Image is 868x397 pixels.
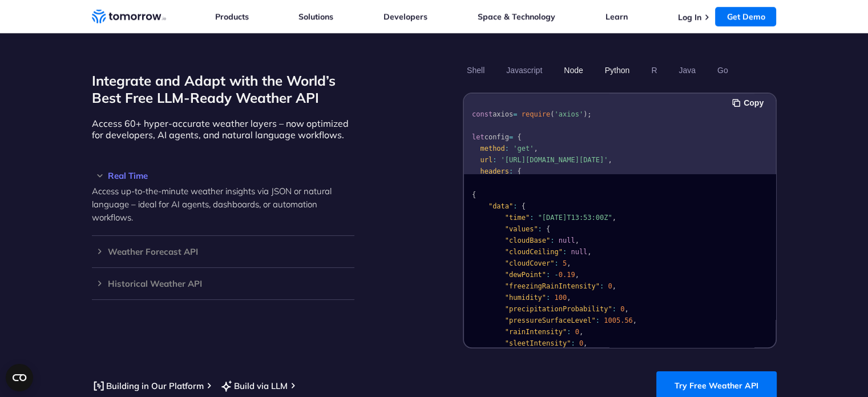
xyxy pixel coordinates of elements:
span: , [632,316,636,324]
span: : [546,294,550,302]
a: Developers [383,11,427,22]
span: : [595,316,599,324]
span: : [550,236,554,244]
span: : [612,305,616,313]
span: "pressureSurfaceLevel" [504,316,595,324]
span: "values" [504,225,538,233]
span: , [575,271,579,279]
span: null [558,236,575,244]
span: "sleetIntensity" [504,339,571,347]
span: "dewPoint" [504,271,546,279]
span: = [509,133,513,141]
span: , [608,156,612,164]
span: "freezingRainIntensity" [504,282,599,290]
span: method [480,145,504,153]
button: R [647,61,661,80]
h2: Integrate and Adapt with the World’s Best Free LLM-Ready Weather API [92,72,354,106]
span: { [546,225,550,233]
span: : [509,167,513,175]
a: Build via LLM [220,379,288,393]
span: , [567,294,571,302]
span: , [583,339,587,347]
button: Python [600,61,633,80]
a: Log In [677,12,701,22]
span: "cloudBase" [504,236,550,244]
span: : [571,339,575,347]
span: 0.19 [558,271,575,279]
span: 0 [608,282,612,290]
span: "cloudCover" [504,259,554,267]
a: Home link [92,8,166,25]
button: Go [713,61,732,80]
span: '[URL][DOMAIN_NAME][DATE]' [500,156,608,164]
a: Learn [605,11,628,22]
span: , [612,282,616,290]
span: { [517,133,521,141]
span: "humidity" [504,294,546,302]
a: Get Demo [715,7,776,26]
span: : [530,214,534,222]
span: , [534,145,538,153]
span: : [492,156,496,164]
span: "time" [504,214,529,222]
span: , [612,214,616,222]
span: { [472,191,476,199]
span: : [538,225,542,233]
p: Access up-to-the-minute weather insights via JSON or natural language – ideal for AI agents, dash... [92,185,354,224]
span: , [567,259,571,267]
span: , [624,305,628,313]
span: , [575,236,579,244]
span: "[DATE]T13:53:00Z" [538,214,612,222]
span: : [546,271,550,279]
p: Access 60+ hyper-accurate weather layers – now optimized for developers, AI agents, and natural l... [92,118,354,141]
a: Building in Our Platform [92,379,204,393]
h3: Weather Forecast API [92,247,354,256]
span: 1005.56 [604,316,633,324]
span: headers [480,167,509,175]
span: : [567,328,571,336]
span: : [562,248,566,256]
a: Solutions [298,11,333,22]
span: : [599,282,603,290]
button: Copy [732,97,767,109]
span: require [521,110,550,118]
span: config [484,133,508,141]
span: let [472,133,485,141]
span: 5 [562,259,566,267]
span: 0 [579,339,583,347]
button: Javascript [502,61,546,80]
span: 'axios' [554,110,583,118]
button: Java [675,61,700,80]
span: { [517,167,521,175]
h3: Real Time [92,171,354,180]
span: ); [583,110,591,118]
button: Open CMP widget [6,364,33,391]
a: Space & Technology [478,11,555,22]
span: : [513,202,517,210]
span: "data" [488,202,512,210]
button: Shell [463,61,488,80]
span: const [472,110,492,118]
span: url [480,156,492,164]
span: : [504,145,508,153]
span: ( [550,110,554,118]
span: , [579,328,583,336]
span: "precipitationProbability" [504,305,612,313]
span: 0 [620,305,624,313]
span: axios [492,110,513,118]
span: 100 [554,294,567,302]
span: 'get' [513,145,534,153]
span: 0 [575,328,579,336]
span: , [587,248,591,256]
span: = [513,110,517,118]
span: : [554,259,558,267]
a: Products [215,11,249,22]
h3: Historical Weather API [92,279,354,288]
span: "cloudCeiling" [504,248,562,256]
span: { [521,202,525,210]
span: - [554,271,558,279]
span: "rainIntensity" [504,328,566,336]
